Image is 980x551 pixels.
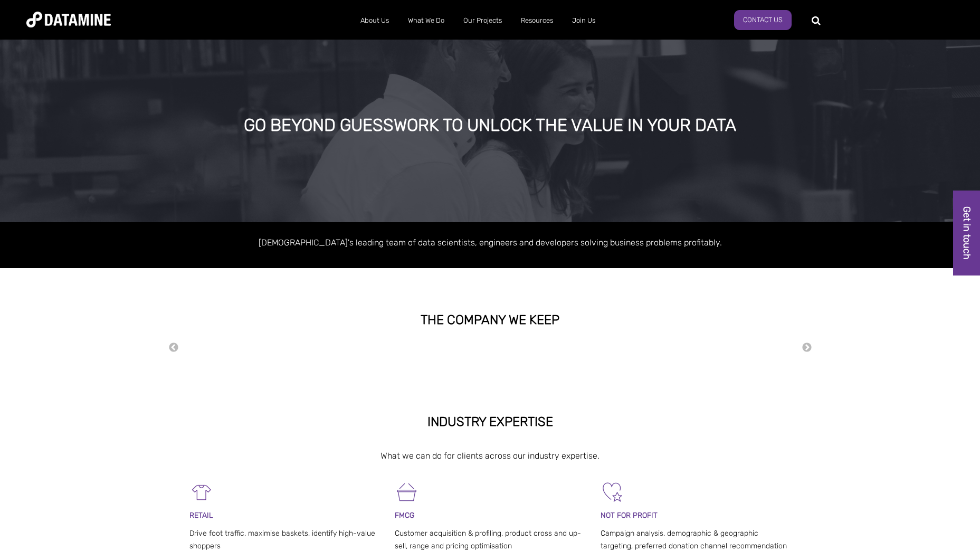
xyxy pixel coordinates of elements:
span: What we can do for clients across our industry expertise. [380,451,600,461]
a: Our Projects [454,7,511,34]
a: What We Do [398,7,454,34]
div: GO BEYOND GUESSWORK TO UNLOCK THE VALUE IN YOUR DATA [111,116,868,135]
img: Not For Profit [601,480,624,504]
a: Resources [511,7,563,34]
strong: THE COMPANY WE KEEP [421,312,559,327]
button: Next [802,342,812,354]
img: FMCG [395,480,418,504]
a: Get in touch [953,191,980,275]
span: FMCG [395,511,414,520]
a: About Us [351,7,398,34]
strong: INDUSTRY EXPERTISE [427,414,553,429]
span: RETAIL [189,511,213,520]
img: Retail-1 [189,480,213,504]
img: Datamine [26,12,111,27]
button: Previous [168,342,179,354]
span: NOT FOR PROFIT [601,511,658,520]
p: [DEMOGRAPHIC_DATA]'s leading team of data scientists, engineers and developers solving business p... [189,235,791,250]
span: Drive foot traffic, maximise baskets, identify high-value shoppers [189,529,375,550]
a: Contact Us [734,10,792,30]
span: Customer acquisition & profiling, product cross and up-sell, range and pricing optimisation [395,529,581,550]
a: Join Us [563,7,605,34]
span: Campaign analysis, demographic & geographic targeting, preferred donation channel recommendation [601,529,787,550]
